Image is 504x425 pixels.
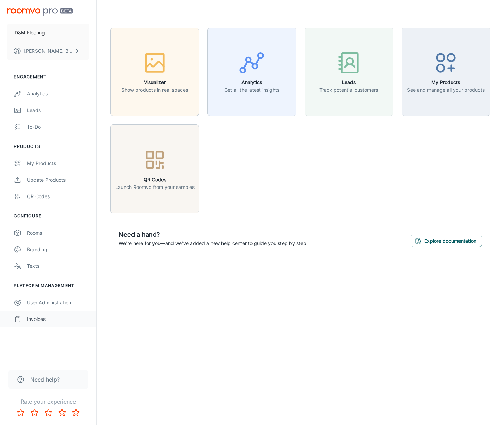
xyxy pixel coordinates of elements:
button: AnalyticsGet all the latest insights [207,28,296,116]
div: Rooms [27,229,84,237]
p: We're here for you—and we've added a new help center to guide you step by step. [119,240,308,247]
h6: QR Codes [115,176,195,183]
div: Branding [27,246,89,253]
div: My Products [27,160,89,167]
div: Analytics [27,90,89,98]
p: Get all the latest insights [224,86,279,94]
a: AnalyticsGet all the latest insights [207,68,296,75]
h6: Visualizer [121,79,188,86]
div: Texts [27,262,89,270]
button: D&M Flooring [7,24,89,42]
div: Update Products [27,176,89,184]
button: QR CodesLaunch Roomvo from your samples [110,124,199,213]
h6: Analytics [224,79,279,86]
a: My ProductsSee and manage all your products [402,68,490,75]
h6: Need a hand? [119,230,308,240]
p: D&M Flooring [14,29,45,37]
a: QR CodesLaunch Roomvo from your samples [110,165,199,172]
p: Show products in real spaces [121,86,188,94]
button: VisualizerShow products in real spaces [110,28,199,116]
h6: Leads [319,79,378,86]
button: My ProductsSee and manage all your products [402,28,490,116]
img: Roomvo PRO Beta [7,8,73,16]
p: [PERSON_NAME] Bunkhong [24,47,73,55]
button: Explore documentation [411,235,482,247]
p: Launch Roomvo from your samples [115,183,195,191]
a: Explore documentation [411,237,482,244]
p: Track potential customers [319,86,378,94]
a: LeadsTrack potential customers [305,68,393,75]
button: [PERSON_NAME] Bunkhong [7,42,89,60]
button: LeadsTrack potential customers [305,28,393,116]
p: See and manage all your products [407,86,485,94]
div: To-do [27,123,89,131]
div: Leads [27,107,89,114]
h6: My Products [407,79,485,86]
div: QR Codes [27,193,89,200]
